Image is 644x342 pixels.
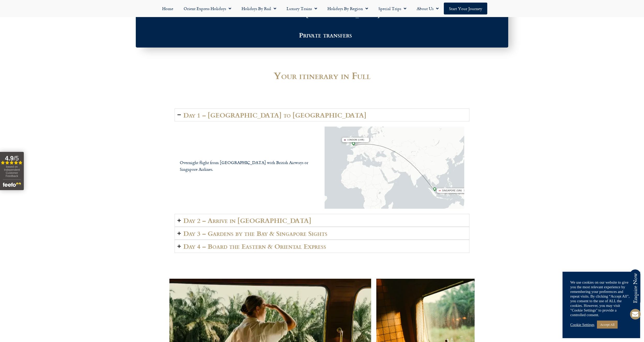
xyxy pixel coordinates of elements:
summary: Day 1 – [GEOGRAPHIC_DATA] to [GEOGRAPHIC_DATA] [175,108,469,121]
h2: Day 3 – Gardens by the Bay & Singapore Sights [183,230,327,237]
div: Accordion. Open links with Enter or Space, close with Escape, and navigate with Arrow Keys [175,108,469,253]
summary: Day 4 – Board the Eastern & Oriental Express [175,240,469,253]
a: Home [157,3,178,14]
span: Your last name [142,111,169,116]
div: We use cookies on our website to give you the most relevant experience by remembering your prefer... [570,280,632,317]
span: By telephone [6,189,29,195]
a: Orient Express Holidays [178,3,236,14]
nav: Menu [3,3,641,14]
a: Holidays by Rail [236,3,281,14]
input: By email [1,183,5,186]
a: Special Trips [373,3,411,14]
h2: Day 1 – [GEOGRAPHIC_DATA] to [GEOGRAPHIC_DATA] [183,111,366,119]
input: By telephone [1,190,5,193]
a: Accept All [597,321,618,329]
input: Check to subscribe to the Planet Rail newsletter [1,235,5,239]
summary: Day 2 – Arrive in [GEOGRAPHIC_DATA] [175,214,469,227]
a: About Us [411,3,444,14]
span: By email [6,182,21,188]
h2: Day 4 – Board the Eastern & Oriental Express [183,243,326,250]
span: Check to subscribe to the Planet Rail newsletter [6,235,282,239]
h2: Your itinerary in Full [175,71,469,80]
a: Holidays by Region [322,3,373,14]
p: Overnight flight from [GEOGRAPHIC_DATA] with British Airways or Singapore Airlines. [180,159,319,173]
summary: Day 3 – Gardens by the Bay & Singapore Sights [175,227,469,240]
a: Luxury Trains [281,3,322,14]
a: Start your Journey [444,3,487,14]
h2: Day 2 – Arrive in [GEOGRAPHIC_DATA] [183,217,311,224]
strong: Private transfers [299,30,352,40]
a: Cookie Settings [570,322,594,327]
